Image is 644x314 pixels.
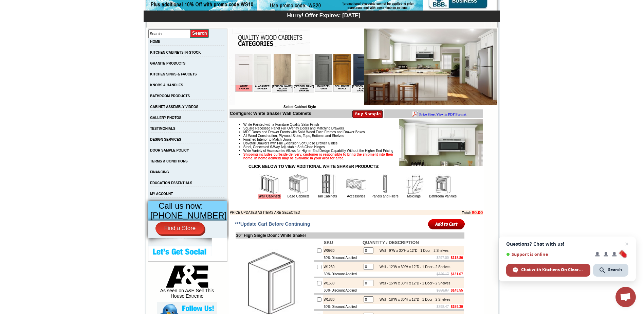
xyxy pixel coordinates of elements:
td: W1830 [323,295,362,304]
a: HOME [150,40,160,43]
span: [PHONE_NUMBER] [150,211,227,220]
img: White Shaker [364,29,497,105]
b: $143.55 [451,289,463,292]
a: Base Cabinets [287,194,309,198]
a: Wall Cabinets [258,194,280,199]
b: QUANTITY / DESCRIPTION [363,240,419,245]
span: Search [608,267,622,273]
img: Tall Cabinets [317,174,337,194]
a: Find a Store [155,222,205,234]
a: Price Sheet View in PDF Format [8,1,55,7]
b: $159.39 [451,305,463,309]
a: TERMS & CONDITIONS [150,159,188,163]
a: GRANITE PRODUCTS [150,62,185,65]
td: W1530 [323,278,362,288]
strong: CLICK BELOW TO VIEW ADDITIONAL WHITE SHAKER PRODUCTS: [249,164,380,169]
b: SKU [324,240,333,245]
img: pdf.png [1,2,6,7]
span: Call us now: [159,201,203,210]
span: Chat with Kitchens On Clearance [506,264,590,277]
td: PRICE UPDATES AS ITEMS ARE SELECTED [230,210,425,215]
div: Wall - 18"W x 30"H x 12"D - 1 Door - 2 Shelves [376,298,450,301]
li: MDF Doors and Drawer Fronts with Solid Wood Face Frames and Drawer Boxes [243,130,483,134]
img: Accessories [346,174,366,194]
a: EDUCATION ESSENTIALS [150,181,192,185]
b: Price Sheet View in PDF Format [8,3,55,6]
a: Tall Cabinets [317,194,337,198]
td: 60% Discount Applied [323,272,362,277]
s: $297.00 [437,256,449,260]
a: KITCHEN CABINETS IN-STOCK [150,51,201,54]
a: Open chat [615,287,636,307]
span: ***Update Cart Before Continuing [235,221,310,227]
span: Support is online [506,252,590,257]
a: Bathroom Vanities [429,194,457,198]
li: Dovetail Drawers with Full Extension Soft Close Drawer Glides [243,141,483,145]
img: Wall Cabinets [259,174,280,194]
a: KNOBS & HANDLES [150,83,183,87]
a: Panels and Fillers [371,194,398,198]
img: Panels and Fillers [375,174,395,194]
li: Square Recessed Panel Full Overlay Doors and Matching Drawers [243,126,483,130]
div: Wall - 15"W x 30"H x 12"D - 1 Door - 2 Shelves [376,281,450,285]
img: Base Cabinets [288,174,309,194]
a: GALLERY PHOTOS [150,116,181,120]
s: $358.87 [437,289,449,292]
a: Accessories [347,194,365,198]
td: 60% Discount Applied [323,304,362,309]
td: 60% Discount Applied [323,255,362,260]
a: Moldings [407,194,421,198]
a: FINANCING [150,170,169,174]
a: DESIGN SERVICES [150,138,181,141]
iframe: Browser incompatible [235,54,364,105]
a: MY ACCOUNT [150,192,173,196]
span: Search [593,264,628,277]
a: BATHROOM PRODUCTS [150,94,190,98]
td: W1230 [323,262,362,272]
div: Hurry! Offer Expires: [DATE] [147,12,500,19]
li: All Wood Construction, Plywood Sides, Tops, Bottoms and Shelves [243,134,483,138]
td: 60% Discount Applied [323,288,362,293]
td: W0930 [323,246,362,255]
td: [PERSON_NAME] Blue Shaker [116,31,137,38]
li: White Painted with a Furniture Quality Satin Finish [243,123,483,126]
s: $329.17 [437,272,449,276]
span: Questions? Chat with us! [506,241,628,247]
img: Product Image [399,119,483,166]
a: TESTIMONIALS [150,127,175,130]
li: Steel, Concealed 6-Way Adjustable Soft-Close Hinges [243,145,483,149]
b: $118.80 [451,256,463,260]
b: $131.67 [451,272,463,276]
img: Moldings [404,174,424,194]
a: DOOR SAMPLE POLICY [150,149,189,152]
a: KITCHEN SINKS & FAUCETS [150,72,197,76]
td: 30" High Single Door : White Shaker [236,232,464,239]
s: $398.47 [437,305,449,309]
strong: Shipping includes curbside delivery, customer is responsible to bring the shipment into their hom... [243,153,393,160]
b: Total: [462,211,471,215]
a: CABINET ASSEMBLY VIDEOS [150,105,198,109]
li: Wide Variety of Accessories Allows for Higher End Design Capability Without the Higher End Pricing [243,149,483,153]
li: Finished Interior to Match Doors [243,138,483,141]
input: Add to Cart [428,219,465,230]
b: Select Cabinet Style [283,105,316,109]
div: As seen on A&E Sell This House Extreme [157,265,217,302]
div: Wall - 9"W x 30"H x 12"D - 1 Door - 2 Shelves [376,249,448,252]
b: Configure: White Shaker Wall Cabinets [230,111,311,116]
img: Bathroom Vanities [433,174,453,194]
input: Submit [190,29,209,38]
span: Chat with Kitchens On Clearance [521,267,584,273]
div: Wall - 12"W x 30"H x 12"D - 1 Door - 2 Shelves [376,265,450,269]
